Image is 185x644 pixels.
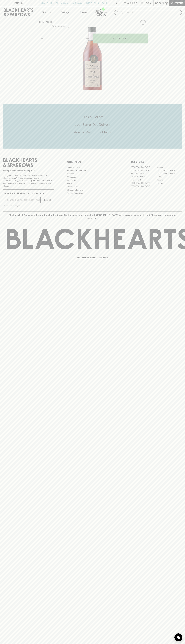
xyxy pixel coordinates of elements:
a: Contact Us [67,175,118,179]
img: bubble-icon [177,636,180,639]
button: SUBSCRIBE [41,197,54,203]
a: Business & Bulk Gifting [67,169,118,172]
p: Subscribe to The Blackhearts Newsletter [3,192,54,195]
h5: Click & Collect [3,115,182,119]
button: ADD TO CART [93,34,148,43]
p: SUBSCRIBE [42,198,53,202]
p: Sibling owned and run since [DATE] [3,169,54,172]
a: [GEOGRAPHIC_DATA] [131,169,156,172]
p: Blackhearts & Sparrows acknowledges the traditional Custodians of land throughout [GEOGRAPHIC_DAT... [5,213,180,220]
a: [GEOGRAPHIC_DATA] [156,169,182,172]
a: Geelong [156,178,182,182]
a: SHOP [47,21,53,23]
button: Shop [37,6,56,18]
p: Login [145,2,151,5]
a: [GEOGRAPHIC_DATA] [131,182,156,185]
p: Wishlist [127,2,137,5]
a: Shipping Information [67,188,118,192]
div: Call to action block [3,104,182,149]
button: Add to wishlist [139,19,147,26]
input: Try "Pinot noir" [121,10,180,15]
p: 0 [166,2,167,4]
a: Careers [67,172,118,175]
a: Braddon [156,166,182,169]
a: [GEOGRAPHIC_DATA] [131,185,156,188]
strong: Liquor License #32064953 [29,180,53,182]
a: FAQ's [67,182,118,185]
img: 3290.png [37,27,148,90]
p: We will never spam you [3,204,54,207]
a: Stores [74,6,93,18]
input: e.g. jane@blackheartsandsparrows.com.au [5,198,40,202]
h5: Across Melbourne Metro [3,130,182,134]
button: Add to wishlist [52,25,69,28]
p: ADD TO CART [113,37,127,40]
a: Privacy Policy [67,185,118,188]
p: It is against the law to sell or supply alcohol to, or to obtain alcohol on behalf of a person un... [3,174,54,187]
a: Fitzroy North [131,178,156,182]
a: [GEOGRAPHIC_DATA] [131,166,156,169]
p: Checkout [171,2,183,5]
a: Tastings [56,6,74,18]
a: HOME [39,21,45,23]
a: Fitzroy [156,175,182,178]
p: OTHER AREAS [67,160,118,164]
p: Stores [80,11,87,14]
p: FIND US [14,2,23,5]
a: Bottle Drop FAQ's [67,166,118,169]
a: Brunswick West [131,172,156,175]
a: [PERSON_NAME] [131,175,156,178]
p: Tastings [61,11,69,14]
p: $0.00 [155,2,162,5]
a: Gift Cards [67,179,118,182]
a: Terms & Conditions [67,192,118,195]
a: Prahran [156,182,182,185]
h5: Uber Same-Day Delivery [3,122,182,127]
p: Shop [42,11,47,14]
p: OUR STORES [131,160,182,164]
a: [GEOGRAPHIC_DATA] [156,172,182,175]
